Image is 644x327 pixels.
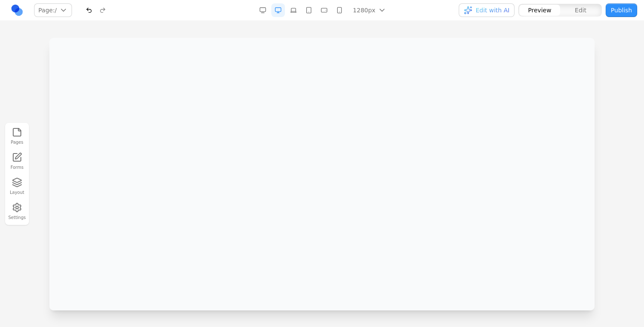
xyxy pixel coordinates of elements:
button: Desktop [271,3,285,17]
button: Mobile Landscape [317,3,331,17]
iframe: Preview [49,38,595,310]
span: Edit [575,6,586,14]
span: Preview [528,6,552,14]
button: Mobile [333,3,346,17]
button: Pages [8,125,26,147]
button: Laptop [287,3,300,17]
a: Forms [8,151,26,172]
button: Page:/ [34,3,72,17]
button: 1280px [348,3,392,17]
button: Tablet [302,3,316,17]
button: Layout [8,176,26,197]
button: Edit with AI [459,3,515,17]
button: Settings [8,201,26,222]
button: Desktop Wide [256,3,270,17]
span: Edit with AI [476,6,509,14]
button: Publish [606,3,637,17]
